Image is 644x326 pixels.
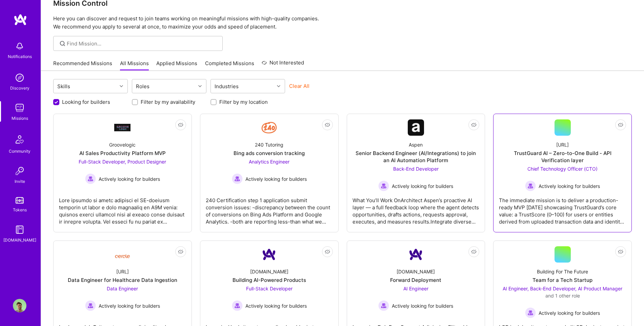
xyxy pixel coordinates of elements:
[85,300,96,311] img: Actively looking for builders
[53,15,632,31] p: Here you can discover and request to join teams working on meaningful missions with high-quality ...
[545,293,580,299] span: and 1 other role
[233,276,306,284] div: Building AI-Powered Products
[198,84,202,88] i: icon Chevron
[12,115,28,122] div: Missions
[59,191,186,225] div: Lore ipsumdo si ametc adipisci el SE-doeiusm temporin ut labor e dolo magnaaliq en A9M venia: qui...
[205,60,254,71] a: Completed Missions
[525,180,536,191] img: Actively looking for builders
[537,268,588,275] div: Building For The Future
[245,175,307,183] span: Actively looking for builders
[206,119,333,227] a: Company Logo240 TutoringBing ads conversion trackingAnalytics Engineer Actively looking for build...
[250,268,288,275] div: [DOMAIN_NAME]
[408,246,424,263] img: Company Logo
[8,53,32,60] div: Notifications
[499,150,626,164] div: TrustGuard AI – Zero-to-One Build - API Verification layer
[141,98,195,106] label: Filter by my availability
[325,122,330,128] i: icon EyeClosed
[9,148,31,155] div: Community
[618,249,623,254] i: icon EyeClosed
[353,150,480,164] div: Senior Backend Engineer (AI/Integrations) to join an AI Automation Platform
[16,197,24,204] img: tokens
[499,119,626,227] a: [URL]TrustGuard AI – Zero-to-One Build - API Verification layerChief Technology Officer (CTO) Act...
[234,150,305,157] div: Bing ads conversion tracking
[134,81,151,91] div: Roles
[114,249,130,260] img: Company Logo
[120,84,123,88] i: icon Chevron
[13,299,26,312] img: User Avatar
[261,119,277,136] img: Company Logo
[246,286,293,291] span: Full-Stack Developer
[261,246,277,263] img: Company Logo
[68,276,177,284] div: Data Engineer for Healthcare Data Ingestion
[109,141,136,148] div: Groovelogic
[393,166,439,172] span: Back-End Developer
[67,40,218,47] input: Find Mission...
[178,249,183,254] i: icon EyeClosed
[353,119,480,227] a: Company LogoAspenSenior Backend Engineer (AI/Integrations) to join an AI Automation PlatformBack-...
[79,159,166,165] span: Full-Stack Developer, Product Designer
[325,249,330,254] i: icon EyeClosed
[249,159,289,165] span: Analytics Engineer
[618,122,623,128] i: icon EyeClosed
[13,164,26,178] img: Invite
[525,307,536,318] img: Actively looking for builders
[408,119,424,136] img: Company Logo
[539,309,600,317] span: Actively looking for builders
[277,84,280,88] i: icon Chevron
[79,150,166,157] div: AI Sales Productivity Platform MVP
[219,98,268,106] label: Filter by my location
[12,131,28,148] img: Community
[85,173,96,184] img: Actively looking for builders
[11,299,28,312] a: User Avatar
[13,71,26,84] img: discovery
[527,166,598,172] span: Chief Technology Officer (CTO)
[232,300,243,311] img: Actively looking for builders
[116,268,129,275] div: [URL]
[99,302,160,309] span: Actively looking for builders
[206,191,333,225] div: 240 Certification step 1 application submit conversion issues: -discrepancy between the count of ...
[13,223,26,236] img: guide book
[409,141,423,148] div: Aspen
[471,122,477,128] i: icon EyeClosed
[15,178,25,185] div: Invite
[245,302,307,309] span: Actively looking for builders
[289,82,309,90] button: Clear All
[156,60,197,71] a: Applied Missions
[10,84,29,92] div: Discovery
[403,286,428,291] span: AI Engineer
[99,175,160,183] span: Actively looking for builders
[59,119,186,227] a: Company LogoGroovelogicAI Sales Productivity Platform MVPFull-Stack Developer, Product Designer A...
[232,173,243,184] img: Actively looking for builders
[499,191,626,225] div: The immediate mission is to deliver a production-ready MVP [DATE] showcasing TrustGuard’s core va...
[262,59,304,71] a: Not Interested
[390,276,441,284] div: Forward Deployment
[397,268,435,275] div: [DOMAIN_NAME]
[59,40,66,47] i: icon SearchGrey
[53,60,112,71] a: Recommended Missions
[539,183,600,190] span: Actively looking for builders
[178,122,183,128] i: icon EyeClosed
[56,81,72,91] div: Skills
[13,39,26,53] img: bell
[556,141,569,148] div: [URL]
[503,286,622,291] span: AI Engineer, Back-End Developer, AI Product Manager
[62,98,110,106] label: Looking for builders
[378,180,389,191] img: Actively looking for builders
[107,286,138,291] span: Data Engineer
[532,276,592,284] div: Team for a Tech Startup
[378,300,389,311] img: Actively looking for builders
[353,191,480,225] div: What You’ll Work OnArchitect Aspen’s proactive AI layer — a full feedback loop where the agent de...
[213,81,240,91] div: Industries
[120,60,149,71] a: All Missions
[255,141,283,148] div: 240 Tutoring
[392,302,453,309] span: Actively looking for builders
[3,236,36,244] div: [DOMAIN_NAME]
[114,124,130,131] img: Company Logo
[471,249,477,254] i: icon EyeClosed
[392,183,453,190] span: Actively looking for builders
[13,206,27,213] div: Tokens
[14,14,27,26] img: logo
[13,101,26,115] img: teamwork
